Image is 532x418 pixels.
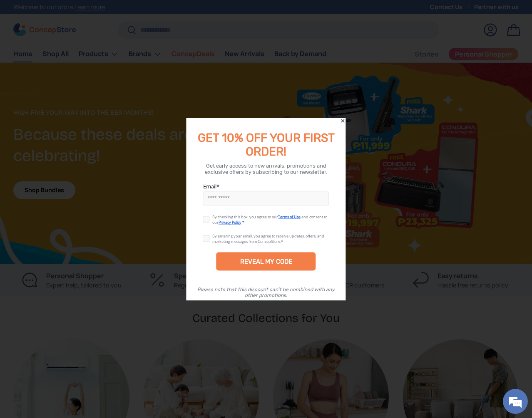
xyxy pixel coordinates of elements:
a: Privacy Policy [219,219,241,225]
span: GET 10% OFF YOUR FIRST ORDER! [198,131,335,158]
span: By checking this box, you agree to our [212,214,278,219]
div: Chat with us now [43,47,140,57]
div: Get early access to new arrivals, promotions and exclusive offers by subscribing to our newsletter. [196,162,336,175]
div: By entering your email, you agree to receive updates, offers, and marketing messages from ConcepS... [212,233,324,244]
div: REVEAL MY CODE [216,252,316,270]
div: Minimize live chat window [137,4,157,24]
div: REVEAL MY CODE [240,257,292,265]
span: and consent to our [212,214,327,225]
textarea: Type your message and hit 'Enter' [4,227,159,256]
label: Email [203,182,329,190]
div: Please note that this discount can’t be combined with any other promotions. [195,286,338,298]
a: Terms of Use [278,214,301,219]
span: We're online! [48,105,115,189]
div: Close [340,118,346,124]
